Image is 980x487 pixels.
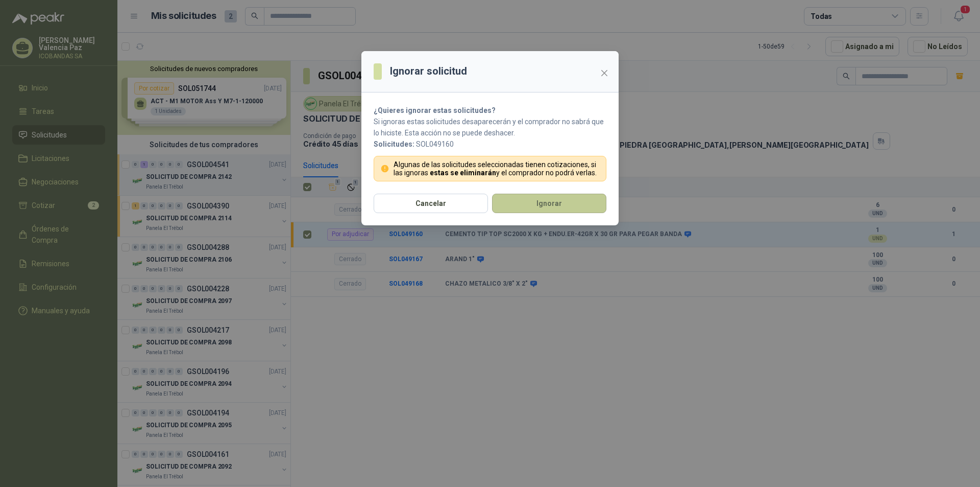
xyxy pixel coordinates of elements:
[390,63,467,79] h3: Ignorar solicitud
[374,140,414,148] b: Solicitudes:
[394,160,600,177] p: Algunas de las solicitudes seleccionadas tienen cotizaciones, si las ignoras y el comprador no po...
[596,65,612,81] button: Close
[600,69,608,77] span: close
[492,194,606,213] button: Ignorar
[374,106,496,114] strong: ¿Quieres ignorar estas solicitudes?
[374,194,488,213] button: Cancelar
[430,169,496,177] strong: estas se eliminarán
[374,116,606,138] p: Si ignoras estas solicitudes desaparecerán y el comprador no sabrá que lo hiciste. Esta acción no...
[374,138,606,150] p: SOL049160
